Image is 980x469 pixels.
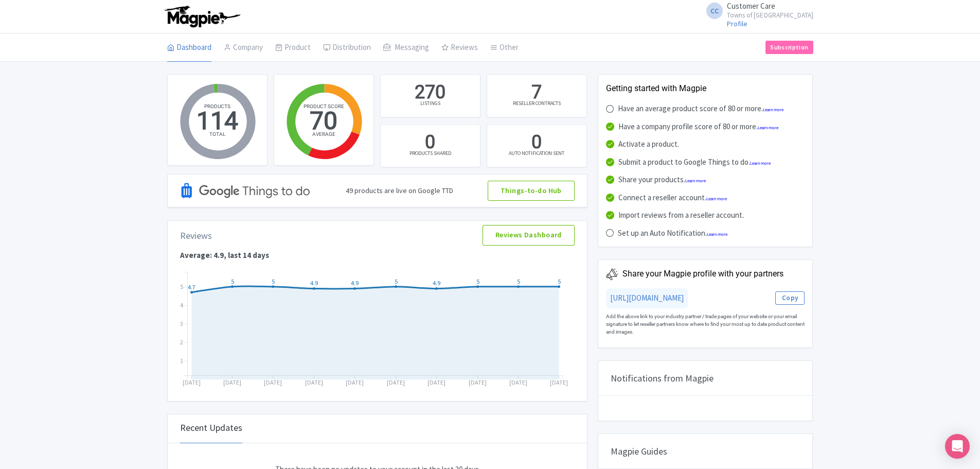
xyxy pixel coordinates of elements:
div: Add the above link to your industry partner / trade pages of your website or your email signature... [606,308,805,340]
div: Getting started with Magpie [606,82,805,95]
div: LISTINGS [420,99,440,107]
a: CC Customer Care Towns of [GEOGRAPHIC_DATA] [700,2,813,19]
small: Towns of [GEOGRAPHIC_DATA] [727,12,813,19]
a: Dashboard [167,33,211,62]
div: PRODUCTS SHARED [409,149,451,157]
a: Distribution [323,33,371,62]
div: 0 [531,130,542,155]
tspan: [DATE] [427,378,446,386]
tspan: [DATE] [183,378,201,386]
tspan: 5 [180,282,183,290]
tspan: [DATE] [264,378,282,386]
a: Other [490,33,519,62]
a: 270 LISTINGS [380,74,480,117]
a: Learn more [758,126,778,130]
a: [URL][DOMAIN_NAME] [610,293,684,303]
img: logo-ab69f6fb50320c5b225c76a69d11143b.png [162,5,242,28]
a: Learn more [685,179,706,183]
a: Things-to-do Hub [488,181,575,201]
tspan: 4 [180,301,183,308]
tspan: [DATE] [346,378,364,386]
div: Connect a reseller account. [618,192,727,204]
tspan: [DATE] [509,378,527,386]
a: Learn more [706,197,727,201]
div: 270 [415,80,446,106]
tspan: [DATE] [305,378,323,386]
a: Profile [727,19,747,28]
p: Average: 4.9, last 14 days [172,250,583,262]
div: Activate a product. [618,138,679,150]
tspan: [DATE] [469,378,487,386]
span: CC [706,3,723,19]
div: 7 [531,80,542,106]
button: Copy [775,291,805,305]
a: Product [275,33,311,62]
tspan: 3 [180,319,183,327]
a: Learn more [707,232,727,237]
a: Subscription [765,41,813,54]
div: AUTO NOTIFICATION SENT [509,149,564,157]
div: Recent Updates [180,412,242,443]
a: Company [224,33,263,62]
a: 0 AUTO NOTIFICATION SENT [487,124,587,167]
tspan: 1 [180,356,183,364]
div: Magpie Guides [598,434,813,469]
div: Open Intercom Messenger [945,434,970,459]
a: 7 RESELLER CONTRACTS [487,74,587,117]
img: Google TTD [180,169,312,213]
div: 49 products are live on Google TTD [346,185,453,196]
a: Learn more [763,108,783,112]
div: Reviews [180,229,212,242]
div: Submit a product to Google Things to do. [618,157,771,168]
span: Customer Care [727,1,775,11]
div: Share your Magpie profile with your partners [622,268,783,280]
div: Set up an Auto Notification. [618,228,727,239]
div: Have an average product score of 80 or more. [618,103,783,115]
a: Learn more [750,161,771,166]
tspan: [DATE] [550,378,568,386]
a: 0 PRODUCTS SHARED [380,124,480,167]
div: Have a company profile score of 80 or more. [618,121,778,133]
div: RESELLER CONTRACTS [513,99,561,107]
a: Reviews Dashboard [483,225,575,246]
div: 0 [425,130,435,155]
div: Notifications from Magpie [598,361,813,396]
tspan: 2 [180,338,183,345]
tspan: [DATE] [387,378,405,386]
a: Reviews [441,33,478,62]
div: Import reviews from a reseller account. [618,210,744,221]
div: Share your products. [618,174,706,186]
a: Messaging [383,33,429,62]
tspan: [DATE] [223,378,241,386]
